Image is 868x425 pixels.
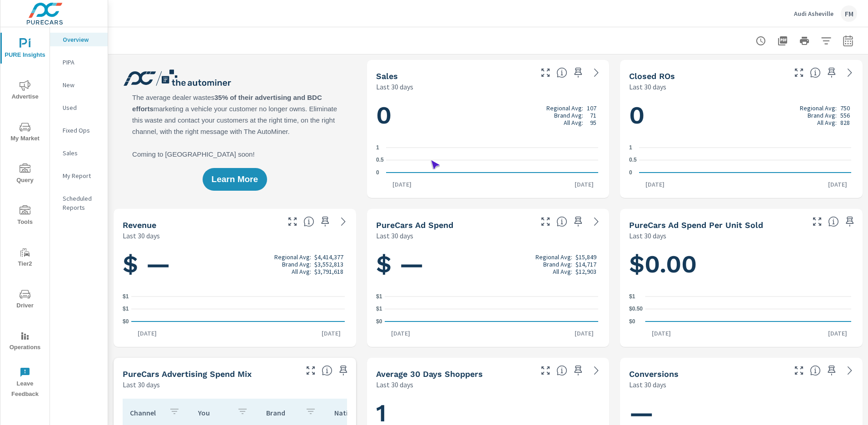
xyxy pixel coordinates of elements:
[538,363,553,378] button: Make Fullscreen
[590,119,596,126] p: 95
[63,103,100,112] p: Used
[376,220,453,230] h5: PureCars Ad Spend
[123,318,129,325] text: $0
[840,104,850,112] p: 750
[629,144,632,151] text: 1
[808,112,837,119] p: Brand Avg:
[828,216,839,227] span: Average cost of advertising per each vehicle sold at the dealer over the selected date range. The...
[336,214,351,229] a: See more details in report
[3,80,47,102] span: Advertise
[629,71,675,81] h5: Closed ROs
[839,32,857,50] button: Select Date Range
[130,408,162,417] p: Channel
[774,32,792,50] button: "Export Report to PDF"
[376,71,398,81] h5: Sales
[792,65,806,80] button: Make Fullscreen
[386,180,418,189] p: [DATE]
[843,65,857,80] a: See more details in report
[792,363,806,378] button: Make Fullscreen
[840,119,850,126] p: 828
[376,293,382,300] text: $1
[123,249,347,280] h1: $ —
[3,163,47,186] span: Query
[568,329,600,338] p: [DATE]
[212,175,258,183] span: Learn More
[571,214,585,229] span: Save this to your personalized report
[314,253,343,261] p: $4,414,377
[554,112,583,119] p: Brand Avg:
[314,268,343,275] p: $3,791,618
[123,306,129,312] text: $1
[376,169,379,176] text: 0
[810,67,821,78] span: Number of Repair Orders Closed by the selected dealership group over the selected time range. [So...
[0,27,50,403] div: nav menu
[376,144,379,151] text: 1
[50,78,108,92] div: New
[63,126,100,135] p: Fixed Ops
[131,329,163,338] p: [DATE]
[336,363,351,378] span: Save this to your personalized report
[50,33,108,46] div: Overview
[266,408,298,417] p: Brand
[794,10,833,18] p: Audi Asheville
[123,379,160,390] p: Last 30 days
[822,180,853,189] p: [DATE]
[824,65,839,80] span: Save this to your personalized report
[817,119,837,126] p: All Avg:
[318,214,332,229] span: Save this to your personalized report
[822,329,853,338] p: [DATE]
[575,268,596,275] p: $12,903
[843,363,857,378] a: See more details in report
[575,253,596,261] p: $15,849
[553,268,572,275] p: All Avg:
[538,65,553,80] button: Make Fullscreen
[3,122,47,144] span: My Market
[536,253,572,261] p: Regional Avg:
[376,318,382,325] text: $0
[824,363,839,378] span: Save this to your personalized report
[568,180,600,189] p: [DATE]
[50,146,108,160] div: Sales
[589,214,604,229] a: See more details in report
[3,38,47,60] span: PURE Insights
[590,112,596,119] p: 71
[50,101,108,114] div: Used
[589,363,604,378] a: See more details in report
[314,261,343,268] p: $3,552,813
[63,80,100,89] p: New
[543,261,572,268] p: Brand Avg:
[556,216,567,227] span: Total cost of media for all PureCars channels for the selected dealership group over the selected...
[376,306,382,312] text: $1
[629,220,763,230] h5: PureCars Ad Spend Per Unit Sold
[376,157,384,163] text: 0.5
[198,408,230,417] p: You
[303,216,314,227] span: Total sales revenue over the selected date range. [Source: This data is sourced from the dealer’s...
[285,214,300,229] button: Make Fullscreen
[629,157,637,163] text: 0.5
[3,331,47,353] span: Operations
[123,230,160,241] p: Last 30 days
[376,379,413,390] p: Last 30 days
[817,32,835,50] button: Apply Filters
[556,365,567,376] span: A rolling 30 day total of daily Shoppers on the dealership website, averaged over the selected da...
[571,65,585,80] span: Save this to your personalized report
[123,220,156,230] h5: Revenue
[3,205,47,227] span: Tools
[376,230,413,241] p: Last 30 days
[587,104,596,112] p: 107
[334,408,366,417] p: National
[376,100,600,131] h1: 0
[629,81,666,92] p: Last 30 days
[629,369,679,379] h5: Conversions
[63,171,100,180] p: My Report
[50,169,108,183] div: My Report
[645,329,677,338] p: [DATE]
[546,104,583,112] p: Regional Avg:
[315,329,347,338] p: [DATE]
[63,194,100,212] p: Scheduled Reports
[639,180,671,189] p: [DATE]
[810,365,821,376] span: The number of dealer-specified goals completed by a visitor. [Source: This data is provided by th...
[629,230,666,241] p: Last 30 days
[538,214,553,229] button: Make Fullscreen
[843,214,857,229] span: Save this to your personalized report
